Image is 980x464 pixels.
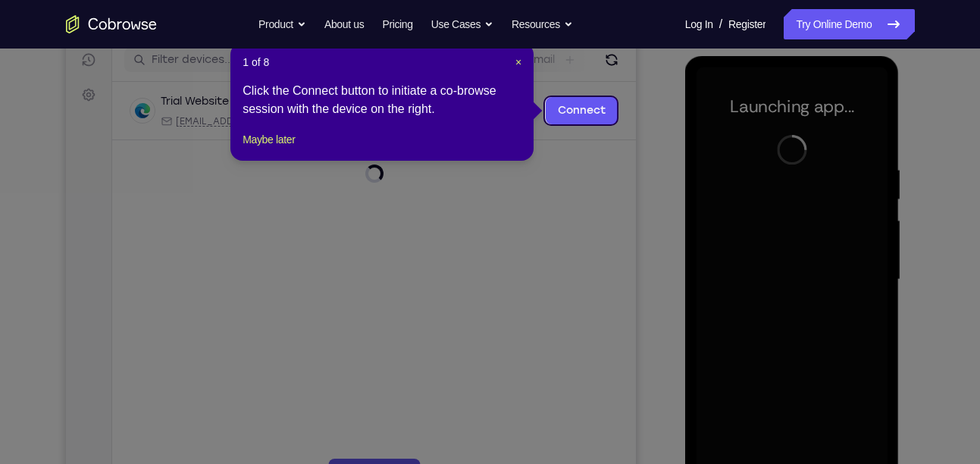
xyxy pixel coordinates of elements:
label: demo_id [301,50,349,65]
a: Go to the home page [66,15,157,33]
div: New devices found. [171,98,174,101]
input: Filter devices... [86,50,277,65]
h1: Connect [58,9,141,33]
div: Open device details [46,80,570,138]
a: Connect [480,95,552,122]
div: Click the Connect button to initiate a co-browse session with the device on the right. [243,82,521,118]
a: Log In [685,9,713,39]
div: Online [169,93,208,105]
a: Try Online Demo [784,9,914,39]
a: Settings [9,79,36,106]
a: Sessions [9,44,36,71]
div: Trial Website [95,92,163,107]
div: Email [95,113,273,125]
a: Connect [9,9,36,36]
button: Product [258,9,306,39]
span: Cobrowse demo [297,113,375,125]
span: web@example.com [110,113,273,125]
span: +11 more [384,113,424,125]
label: Email [462,50,489,65]
span: × [515,56,521,68]
button: Resources [512,9,573,39]
div: App [282,113,375,125]
button: Maybe later [243,130,295,149]
a: About us [324,9,364,39]
button: Refresh [534,45,558,70]
button: Close Tour [515,55,521,70]
a: Register [728,9,766,39]
span: / [719,15,722,33]
a: Pricing [382,9,412,39]
button: Use Cases [431,9,493,39]
span: 1 of 8 [243,55,269,70]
